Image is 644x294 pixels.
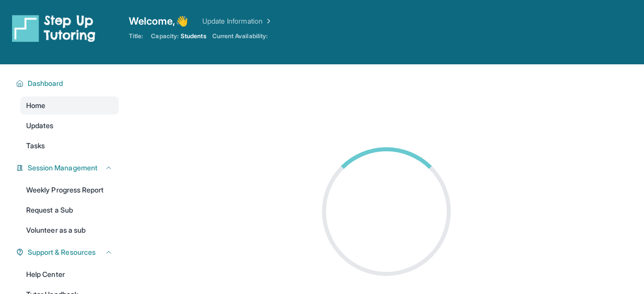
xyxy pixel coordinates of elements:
[24,78,113,88] button: Dashboard
[129,32,143,40] span: Title:
[28,247,96,257] span: Support & Resources
[20,137,119,155] a: Tasks
[28,78,63,88] span: Dashboard
[20,117,119,135] a: Updates
[202,16,273,26] a: Update Information
[212,32,268,40] span: Current Availability:
[20,221,119,239] a: Volunteer as a sub
[26,121,54,131] span: Updates
[151,32,179,40] span: Capacity:
[12,14,96,42] img: logo
[263,16,273,26] img: Chevron Right
[28,163,98,173] span: Session Management
[181,32,206,40] span: Students
[20,201,119,219] a: Request a Sub
[20,96,119,115] a: Home
[26,141,45,151] span: Tasks
[20,181,119,199] a: Weekly Progress Report
[129,14,188,28] span: Welcome, 👋
[24,163,113,173] button: Session Management
[26,101,45,111] span: Home
[24,247,113,257] button: Support & Resources
[20,265,119,283] a: Help Center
